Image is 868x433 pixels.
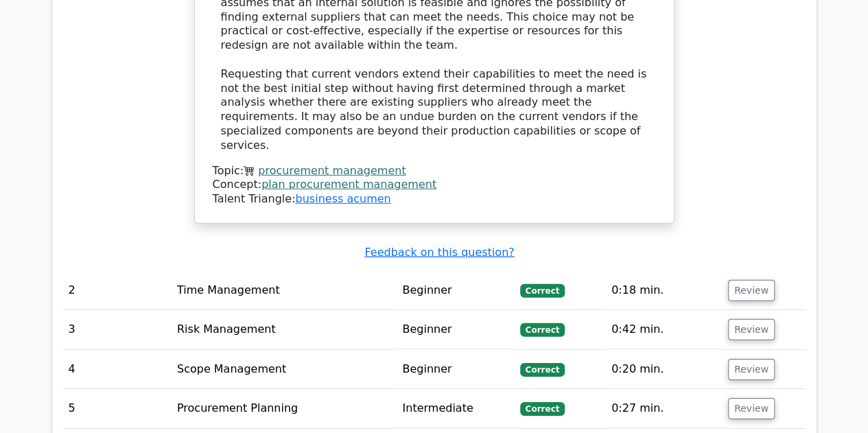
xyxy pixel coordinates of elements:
span: Correct [520,402,565,416]
button: Review [728,280,775,301]
td: 4 [63,350,172,389]
a: plan procurement management [261,178,436,191]
td: Beginner [397,350,514,389]
a: procurement management [258,164,406,177]
td: 0:20 min. [606,350,723,389]
button: Review [728,319,775,340]
a: Feedback on this question? [364,246,514,259]
span: Correct [520,323,565,337]
a: business acumen [295,192,390,205]
div: Talent Triangle: [213,164,656,207]
td: 5 [63,389,172,428]
td: Risk Management [172,310,397,349]
td: 3 [63,310,172,349]
span: Correct [520,284,565,298]
button: Review [728,398,775,419]
button: Review [728,359,775,380]
td: 0:42 min. [606,310,723,349]
div: Concept: [213,178,656,192]
div: Topic: [213,164,656,178]
td: Beginner [397,271,514,310]
td: Procurement Planning [172,389,397,428]
td: 0:27 min. [606,389,723,428]
td: 0:18 min. [606,271,723,310]
span: Correct [520,363,565,377]
td: Beginner [397,310,514,349]
td: 2 [63,271,172,310]
td: Intermediate [397,389,514,428]
td: Time Management [172,271,397,310]
td: Scope Management [172,350,397,389]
